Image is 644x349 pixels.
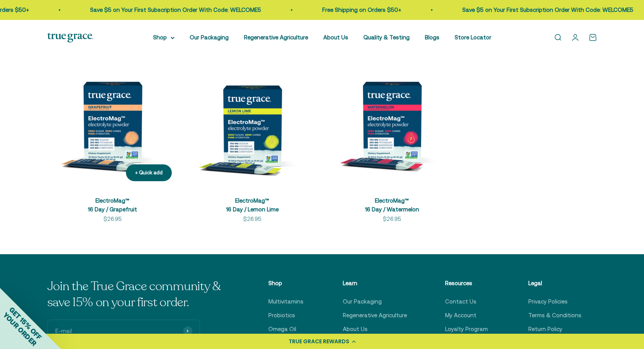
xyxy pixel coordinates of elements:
[47,279,231,310] p: Join the True Grace community & save 15% on your first order.
[88,197,137,213] a: ElectroMag™16 Day / Grapefruit
[445,325,488,334] a: Loyalty Program
[445,311,476,320] a: My Account
[268,279,305,288] p: Shop
[343,311,407,320] a: Regenerative Agriculture
[383,214,401,224] sale-price: $26.95
[190,34,229,41] a: Our Packaging
[445,297,476,306] a: Contact Us
[268,311,295,320] a: Probiotics
[462,5,633,15] p: Save $5 on Your First Subscription Order With Code: WELCOME5
[365,197,419,213] a: ElectroMag™16 Day / Watermelon
[268,325,296,334] a: Omega Oil
[363,34,410,41] a: Quality & Testing
[343,297,382,306] a: Our Packaging
[2,311,38,347] span: YOUR ORDER
[528,325,562,334] a: Return Policy
[47,57,178,187] img: ElectroMag™
[322,6,401,13] a: Free Shipping on Orders $50+
[126,164,172,182] button: + Quick add
[226,197,279,213] a: ElectroMag™16 Day / Lemon Lime
[323,34,348,41] a: About Us
[103,214,122,224] sale-price: $26.95
[243,214,261,224] sale-price: $26.95
[528,279,581,288] p: Legal
[244,34,308,41] a: Regenerative Agriculture
[90,5,261,15] p: Save $5 on Your First Subscription Order With Code: WELCOME5
[268,297,303,306] a: Multivitamins
[343,279,407,288] p: Learn
[289,338,349,346] div: TRUE GRACE REWARDS
[343,325,368,334] a: About Us
[445,279,491,288] p: Resources
[327,57,457,187] img: ElectroMag™
[455,34,491,41] a: Store Locator
[425,34,439,41] a: Blogs
[528,311,581,320] a: Terms & Conditions
[528,297,568,306] a: Privacy Policies
[187,57,318,187] img: ElectroMag™
[135,169,163,177] div: + Quick add
[8,305,43,341] span: GET 15% OFF
[153,33,174,42] summary: Shop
